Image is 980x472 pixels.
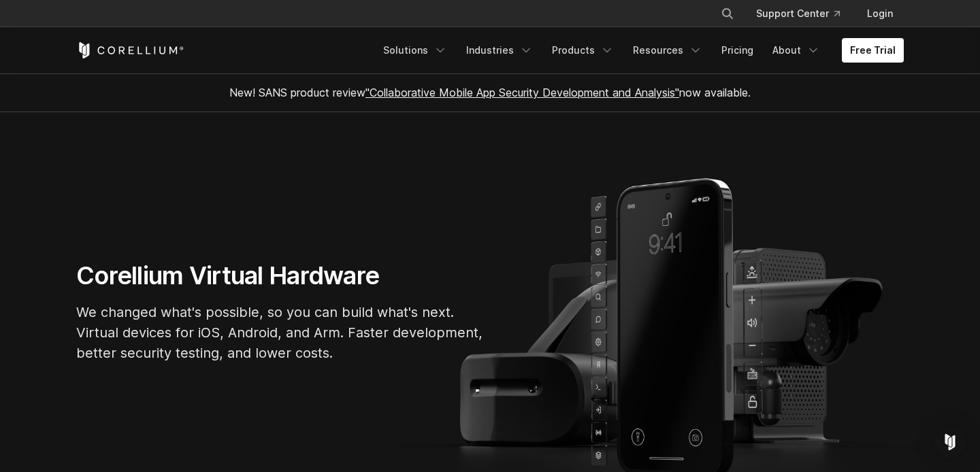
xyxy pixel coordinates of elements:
p: We changed what's possible, so you can build what's next. Virtual devices for iOS, Android, and A... [76,302,485,363]
a: Solutions [375,38,455,63]
a: Free Trial [842,38,904,63]
span: New! SANS product review now available. [229,86,751,99]
div: Open Intercom Messenger [934,426,966,458]
div: Navigation Menu [375,38,904,63]
div: Navigation Menu [704,1,904,26]
a: Corellium Home [76,42,184,58]
a: Login [856,1,904,26]
a: Support Center [745,1,851,26]
h1: Corellium Virtual Hardware [76,260,485,291]
a: "Collaborative Mobile App Security Development and Analysis" [365,86,679,99]
a: Pricing [713,38,762,63]
a: Products [544,38,622,63]
button: Search [715,1,740,26]
a: Industries [458,38,541,63]
a: About [764,38,828,63]
a: Resources [625,38,710,63]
